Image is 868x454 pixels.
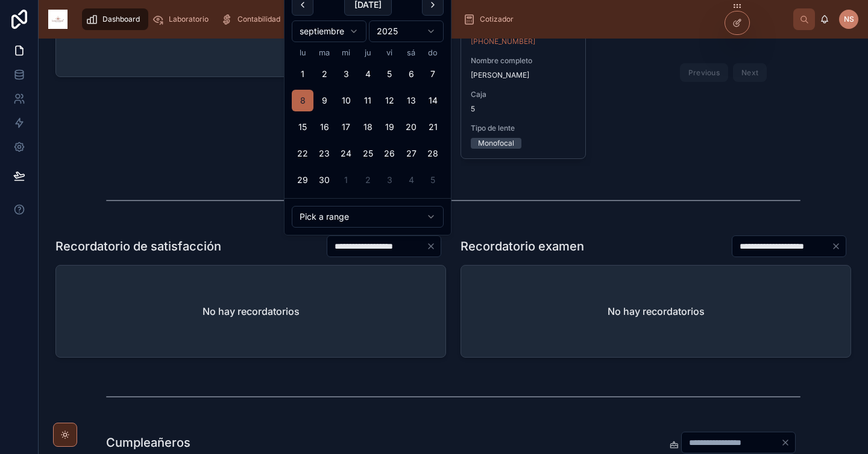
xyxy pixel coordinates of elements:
th: domingo [422,47,444,58]
button: Relative time [292,206,444,228]
button: miércoles, 1 de octubre de 2025 [335,169,357,191]
th: sábado [400,47,422,58]
span: Tipo de lente [471,123,576,133]
button: domingo, 21 de septiembre de 2025 [422,116,444,138]
th: miércoles [335,47,357,58]
button: miércoles, 24 de septiembre de 2025 [335,143,357,164]
button: jueves, 18 de septiembre de 2025 [357,116,379,138]
span: 5 [471,104,576,114]
button: jueves, 4 de septiembre de 2025 [357,63,379,85]
a: Laboratorio [148,8,217,30]
button: martes, 16 de septiembre de 2025 [313,116,335,138]
a: Contabilidad [217,8,304,30]
button: viernes, 12 de septiembre de 2025 [379,90,400,111]
span: [PERSON_NAME] [471,70,576,80]
span: Laboratorio [169,14,209,24]
th: jueves [357,47,379,58]
div: Monofocal [478,138,514,149]
h1: Cumpleañeros [106,434,190,451]
span: Contabilidad [237,14,280,24]
span: Nombre completo [471,56,576,66]
button: jueves, 11 de septiembre de 2025 [357,90,379,111]
button: sábado, 6 de septiembre de 2025 [400,63,422,85]
button: lunes, 1 de septiembre de 2025 [292,63,313,85]
button: martes, 9 de septiembre de 2025 [313,90,335,111]
button: domingo, 5 de octubre de 2025 [422,169,444,191]
button: miércoles, 10 de septiembre de 2025 [335,90,357,111]
h2: No hay recordatorios [203,304,300,319]
button: viernes, 26 de septiembre de 2025 [379,143,400,164]
a: [PHONE_NUMBER] [471,37,535,46]
a: Cotizador [459,8,522,30]
button: martes, 2 de septiembre de 2025 [313,63,335,85]
button: lunes, 29 de septiembre de 2025 [292,169,313,191]
h2: No hay recordatorios [608,304,705,319]
img: App logo [48,10,68,29]
th: viernes [379,47,400,58]
h1: Recordatorio de satisfacción [55,238,221,255]
button: viernes, 3 de octubre de 2025 [379,169,400,191]
button: domingo, 14 de septiembre de 2025 [422,90,444,111]
button: sábado, 27 de septiembre de 2025 [400,143,422,164]
button: lunes, 22 de septiembre de 2025 [292,143,313,164]
button: lunes, 8 de septiembre de 2025, selected [292,90,313,111]
span: NS [844,14,854,24]
th: martes [313,47,335,58]
button: Clear [781,438,795,447]
button: domingo, 7 de septiembre de 2025 [422,63,444,85]
button: martes, 30 de septiembre de 2025 [313,169,335,191]
button: sábado, 20 de septiembre de 2025 [400,116,422,138]
table: septiembre 2025 [292,47,444,191]
button: miércoles, 17 de septiembre de 2025 [335,116,357,138]
button: Clear [831,241,846,251]
button: sábado, 4 de octubre de 2025 [400,169,422,191]
h1: Recordatorio examen [461,238,584,255]
a: Dashboard [82,8,148,30]
button: jueves, 25 de septiembre de 2025 [357,143,379,164]
button: viernes, 5 de septiembre de 2025 [379,63,400,85]
button: domingo, 28 de septiembre de 2025 [422,143,444,164]
button: jueves, 2 de octubre de 2025 [357,169,379,191]
button: viernes, 19 de septiembre de 2025 [379,116,400,138]
span: Dashboard [102,14,140,24]
button: Clear [426,241,441,251]
button: martes, 23 de septiembre de 2025 [313,143,335,164]
button: miércoles, 3 de septiembre de 2025 [335,63,357,85]
div: scrollable content [77,6,793,33]
span: Cotizador [480,14,514,24]
th: lunes [292,47,313,58]
span: Caja [471,90,576,99]
button: sábado, 13 de septiembre de 2025 [400,90,422,111]
button: lunes, 15 de septiembre de 2025 [292,116,313,138]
